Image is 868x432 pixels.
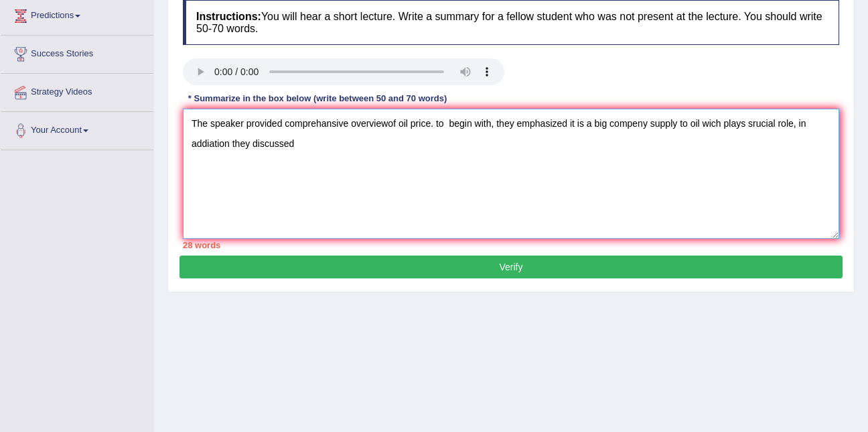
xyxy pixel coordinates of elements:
[196,11,261,22] b: Instructions:
[1,74,153,107] a: Strategy Videos
[179,256,843,278] button: Verify
[1,112,153,146] a: Your Account
[1,36,153,69] a: Success Stories
[183,92,452,105] div: * Summarize in the box below (write between 50 and 70 words)
[183,239,839,252] div: 28 words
